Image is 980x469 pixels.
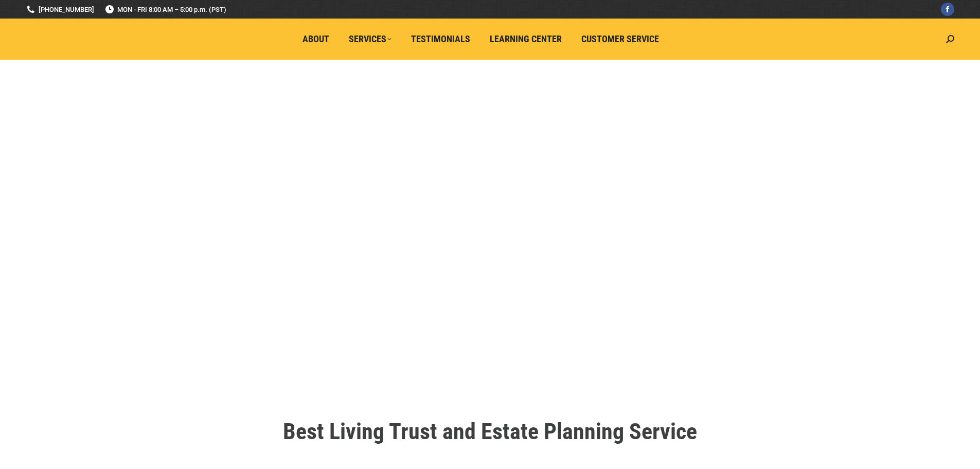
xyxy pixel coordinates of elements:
span: MON - FRI 8:00 AM – 5:00 p.m. (PST) [104,5,226,14]
a: Facebook page opens in new window [941,3,954,16]
h1: Best Living Trust and Estate Planning Service [202,420,778,443]
span: Customer Service [581,33,659,45]
span: Learning Center [490,33,562,45]
a: Learning Center [483,29,569,49]
a: Testimonials [404,29,477,49]
span: Testimonials [411,33,470,45]
a: [PHONE_NUMBER] [26,5,94,14]
span: About [302,33,329,45]
span: Services [349,33,391,45]
a: Customer Service [574,29,666,49]
a: About [295,29,336,49]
